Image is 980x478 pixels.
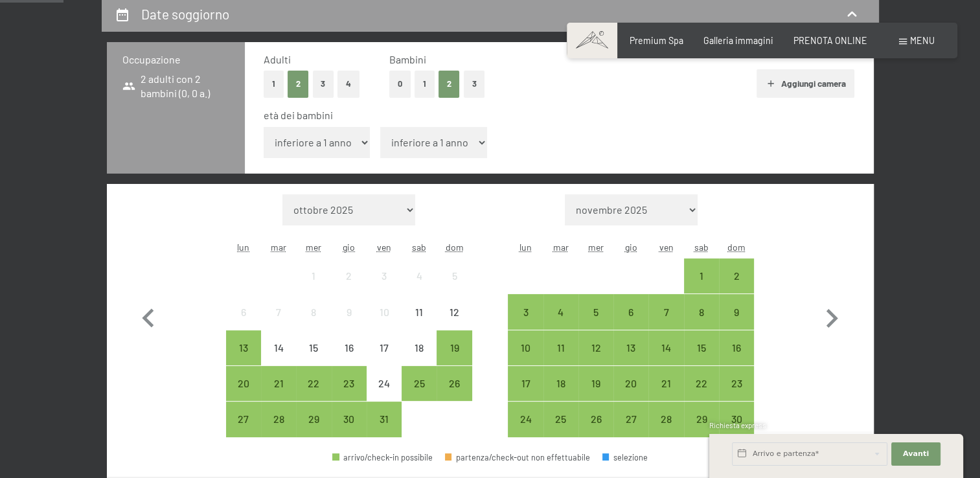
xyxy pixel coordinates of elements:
[306,242,321,253] abbr: mercoledì
[402,366,437,401] div: Sat Oct 25 2025
[613,366,648,401] div: Thu Nov 20 2025
[296,294,331,329] div: Wed Oct 08 2025
[337,71,359,97] button: 4
[438,378,470,411] div: 26
[545,307,577,339] div: 4
[261,366,296,401] div: Tue Oct 21 2025
[262,307,295,339] div: 7
[367,330,402,365] div: Fri Oct 17 2025
[543,330,578,365] div: arrivo/check-in possibile
[588,242,604,253] abbr: mercoledì
[389,53,426,65] span: Bambini
[684,258,719,293] div: Sat Nov 01 2025
[402,258,437,293] div: Sat Oct 04 2025
[226,402,261,437] div: Mon Oct 27 2025
[659,242,674,253] abbr: venerdì
[437,366,472,401] div: arrivo/check-in possibile
[578,366,613,401] div: Wed Nov 19 2025
[648,330,683,365] div: arrivo/check-in possibile
[261,294,296,329] div: Tue Oct 07 2025
[367,294,402,329] div: arrivo/check-in non effettuabile
[403,378,435,411] div: 25
[297,378,330,411] div: 22
[703,35,773,46] a: Galleria immagini
[519,242,532,253] abbr: lunedì
[296,330,331,365] div: arrivo/check-in non effettuabile
[719,366,754,401] div: Sun Nov 23 2025
[685,343,718,375] div: 15
[261,330,296,365] div: Tue Oct 14 2025
[580,378,612,411] div: 19
[615,414,647,446] div: 27
[543,294,578,329] div: Tue Nov 04 2025
[648,294,683,329] div: Fri Nov 07 2025
[332,294,367,329] div: arrivo/check-in non effettuabile
[227,378,260,411] div: 20
[509,414,541,446] div: 24
[367,330,402,365] div: arrivo/check-in non effettuabile
[415,71,435,97] button: 1
[261,402,296,437] div: Tue Oct 28 2025
[578,366,613,401] div: arrivo/check-in possibile
[122,72,229,101] span: 2 adulti con 2 bambini (0, 0 a.)
[296,330,331,365] div: Wed Oct 15 2025
[368,271,400,303] div: 3
[508,330,543,365] div: Mon Nov 10 2025
[332,258,367,293] div: arrivo/check-in non effettuabile
[343,242,355,253] abbr: giovedì
[262,414,295,446] div: 28
[368,307,400,339] div: 10
[719,258,754,293] div: arrivo/check-in possibile
[227,414,260,446] div: 27
[264,71,284,97] button: 1
[543,366,578,401] div: arrivo/check-in possibile
[891,442,940,466] button: Avanti
[720,343,753,375] div: 16
[367,402,402,437] div: arrivo/check-in possibile
[332,258,367,293] div: Thu Oct 02 2025
[402,294,437,329] div: Sat Oct 11 2025
[412,242,426,253] abbr: sabato
[261,402,296,437] div: arrivo/check-in possibile
[648,366,683,401] div: Fri Nov 21 2025
[261,330,296,365] div: arrivo/check-in non effettuabile
[437,294,472,329] div: arrivo/check-in non effettuabile
[650,378,682,411] div: 21
[445,453,590,462] div: partenza/check-out non effettuabile
[602,453,648,462] div: selezione
[271,242,286,253] abbr: martedì
[578,402,613,437] div: Wed Nov 26 2025
[719,330,754,365] div: Sun Nov 16 2025
[648,330,683,365] div: Fri Nov 14 2025
[813,194,850,438] button: Mese successivo
[508,294,543,329] div: Mon Nov 03 2025
[332,366,367,401] div: Thu Oct 23 2025
[508,294,543,329] div: arrivo/check-in possibile
[910,35,935,46] span: Menu
[630,35,683,46] a: Premium Spa
[648,402,683,437] div: Fri Nov 28 2025
[545,343,577,375] div: 11
[543,294,578,329] div: arrivo/check-in possibile
[264,53,291,65] span: Adulti
[509,378,541,411] div: 17
[684,366,719,401] div: arrivo/check-in possibile
[261,294,296,329] div: arrivo/check-in non effettuabile
[720,271,753,303] div: 2
[757,69,854,98] button: Aggiungi camera
[437,330,472,365] div: arrivo/check-in possibile
[793,35,867,46] span: PRENOTA ONLINE
[402,258,437,293] div: arrivo/check-in non effettuabile
[650,307,682,339] div: 7
[648,366,683,401] div: arrivo/check-in possibile
[297,307,330,339] div: 8
[694,242,709,253] abbr: sabato
[332,294,367,329] div: Thu Oct 09 2025
[402,366,437,401] div: arrivo/check-in possibile
[509,343,541,375] div: 10
[437,330,472,365] div: Sun Oct 19 2025
[296,258,331,293] div: arrivo/check-in non effettuabile
[402,330,437,365] div: arrivo/check-in non effettuabile
[720,307,753,339] div: 9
